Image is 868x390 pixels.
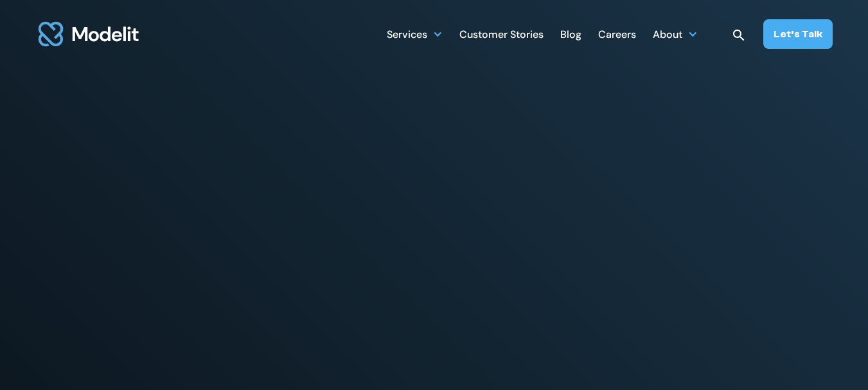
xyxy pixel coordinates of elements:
[387,21,443,46] div: Services
[598,21,636,46] a: Careers
[560,21,581,46] a: Blog
[387,23,427,48] div: Services
[459,21,544,46] a: Customer Stories
[36,14,141,54] a: home
[763,19,833,49] a: Let’s Talk
[598,23,636,48] div: Careers
[774,27,822,41] div: Let’s Talk
[653,23,682,48] div: About
[459,23,544,48] div: Customer Stories
[560,23,581,48] div: Blog
[36,14,141,54] img: modelit logo
[653,21,698,46] div: About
